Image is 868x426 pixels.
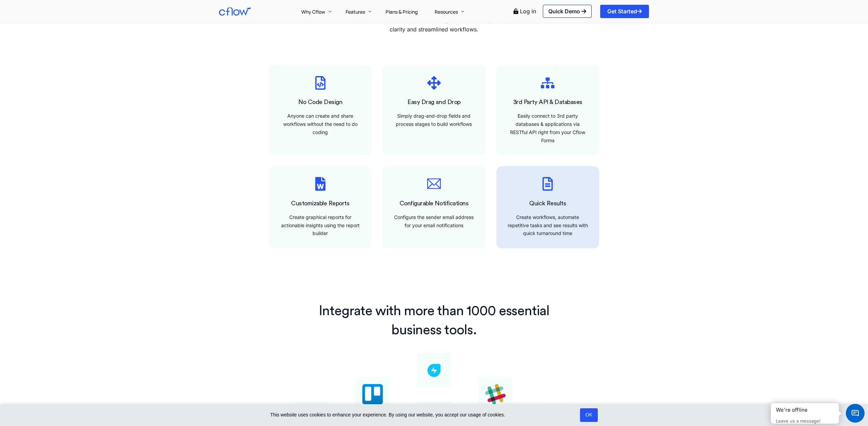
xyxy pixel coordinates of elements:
img: slack [485,384,506,405]
span: No Code Design [298,99,342,105]
span: Easy Drag and Drop [407,99,460,105]
h2: Integrate with more than 1000 essential business tools. [294,302,574,340]
img: freshdesk [424,360,444,381]
img: trello [362,384,383,405]
div: We're offline [776,407,834,413]
div: Anyone can create and share workflows without the need to do coding [280,112,361,136]
span: Resources [435,9,458,15]
span: Quick Results [529,200,566,206]
span: Get Started [607,9,642,14]
a: Quick Demo [543,5,592,18]
span: Features [346,9,365,15]
span: Customizable Reports [291,200,349,206]
span: This website uses cookies to enhance your experience. By using our website, you accept our usage ... [270,411,576,419]
div: Create graphical reports for actionable insights using the report builder [280,213,361,237]
span: Why Cflow [301,9,325,15]
a: Log in [520,8,536,15]
div: Create workflows, automate repetitive tasks and see results with quick turnaround time [507,213,588,237]
span: 3rd Party API & Databases [513,99,582,105]
span: Plans & Pricing [386,9,418,15]
div: Configure the sender email address for your email notifications [393,213,474,230]
a: OK [580,408,598,422]
p: Leave us a message! [776,418,834,424]
span: Configurable Notifications [400,200,468,206]
a: Get Started [600,5,649,18]
span: Chat Widget [846,404,865,423]
p: Simply drag-and-drop fields and process stages to build workflows [393,112,474,128]
div: Easily connect to 3rd party databases & applications via RESTful API right from your Cflow Forms [507,112,588,144]
img: Cflow [219,7,251,16]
